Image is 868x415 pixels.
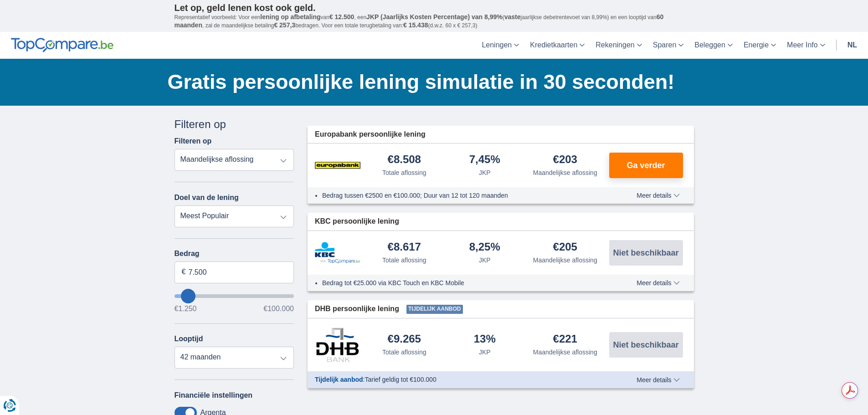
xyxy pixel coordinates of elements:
[630,279,686,287] button: Meer details
[168,68,694,96] h1: Gratis persoonlijke lening simulatie in 30 seconden!
[315,376,363,383] span: Tijdelijk aanbod
[403,21,428,29] span: € 15.438
[388,241,421,254] div: €8.617
[382,256,426,265] div: Totale aflossing
[627,161,665,169] span: Ga verder
[524,32,590,59] a: Kredietkaarten
[637,280,679,286] span: Meer details
[322,191,603,200] li: Bedrag tussen €2500 en €100.000; Duur van 12 tot 120 maanden
[474,333,496,346] div: 13%
[553,333,577,346] div: €221
[476,32,524,59] a: Leningen
[613,249,678,257] span: Niet beschikbaar
[260,13,320,20] span: lening op afbetaling
[479,256,491,265] div: JKP
[613,341,678,349] span: Niet beschikbaar
[182,267,186,277] span: €
[781,32,831,59] a: Meer Info
[630,376,686,384] button: Meer details
[647,32,689,59] a: Sparen
[308,375,611,384] div: :
[609,240,683,266] button: Niet beschikbaar
[365,376,436,383] span: Tarief geldig tot €100.000
[315,129,426,140] span: Europabank persoonlijke lening
[175,13,664,29] span: 60 maanden
[533,256,597,265] div: Maandelijkse aflossing
[315,304,399,314] span: DHB persoonlijke lening
[479,168,491,177] div: JKP
[315,328,360,362] img: product.pl.alt DHB Bank
[329,13,354,20] span: € 12.500
[590,32,647,59] a: Rekeningen
[11,38,113,52] img: TopCompare
[469,154,500,166] div: 7,45%
[175,117,294,132] div: Filteren op
[382,348,426,357] div: Totale aflossing
[175,13,694,30] p: Representatief voorbeeld: Voor een van , een ( jaarlijkse debetrentevoet van 8,99%) en een loopti...
[479,348,491,357] div: JKP
[175,391,253,400] label: Financiële instellingen
[388,154,421,166] div: €8.508
[315,216,399,227] span: KBC persoonlijke lening
[469,241,500,254] div: 8,25%
[388,333,421,346] div: €9.265
[175,250,294,258] label: Bedrag
[553,154,577,166] div: €203
[406,305,463,314] span: Tijdelijk aanbod
[689,32,738,59] a: Beleggen
[315,242,360,264] img: product.pl.alt KBC
[175,305,197,313] span: €1.250
[504,13,521,20] span: vaste
[382,168,426,177] div: Totale aflossing
[315,154,360,177] img: product.pl.alt Europabank
[637,377,679,383] span: Meer details
[553,241,577,254] div: €205
[175,2,694,13] p: Let op, geld lenen kost ook geld.
[322,278,603,287] li: Bedrag tot €25.000 via KBC Touch en KBC Mobile
[842,32,863,59] a: nl
[175,194,239,202] label: Doel van de lening
[175,294,294,298] input: wantToBorrow
[533,168,597,177] div: Maandelijkse aflossing
[609,153,683,178] button: Ga verder
[175,137,212,145] label: Filteren op
[533,348,597,357] div: Maandelijkse aflossing
[630,192,686,199] button: Meer details
[366,13,503,20] span: JKP (Jaarlijks Kosten Percentage) van 8,99%
[738,32,781,59] a: Energie
[274,21,295,29] span: € 257,3
[609,332,683,358] button: Niet beschikbaar
[263,305,294,313] span: €100.000
[637,192,679,199] span: Meer details
[175,335,203,343] label: Looptijd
